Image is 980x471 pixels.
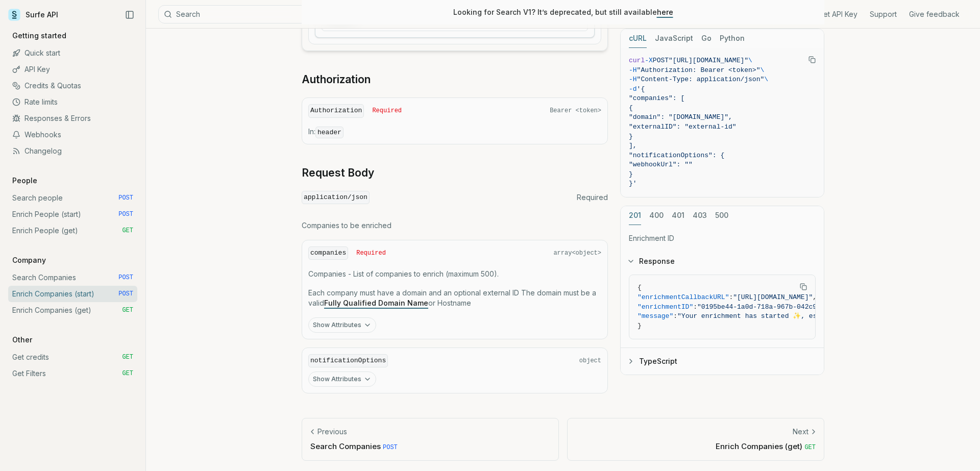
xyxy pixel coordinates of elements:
span: '{ [637,85,645,93]
span: POST [118,194,133,202]
span: } [629,170,633,178]
span: array<object> [553,249,601,257]
p: Companies to be enriched [302,220,608,231]
button: Python [720,29,745,48]
a: Get API Key [818,9,857,19]
span: POST [383,444,398,451]
p: Previous [317,427,347,437]
span: : [673,312,677,320]
span: { [629,104,633,112]
span: "Your enrichment has started ✨, estimated time: 2 seconds." [677,312,916,320]
button: Response [621,248,824,275]
a: Webhooks [8,127,137,143]
p: People [8,176,41,186]
span: GET [122,306,133,314]
span: GET [122,227,133,235]
a: Get credits GET [8,349,137,365]
button: Go [701,29,712,48]
span: \ [760,66,764,74]
span: "[URL][DOMAIN_NAME]" [733,293,813,301]
button: Collapse Sidebar [122,7,137,22]
a: Surfe API [8,7,58,22]
span: } [629,133,633,140]
button: 201 [629,206,641,225]
a: Support [870,9,897,19]
span: POST [118,290,133,298]
button: 403 [693,206,707,225]
p: Search Companies [310,441,550,452]
p: Looking for Search V1? It’s deprecated, but still available [453,7,673,17]
span: : [729,293,733,301]
span: Required [356,249,386,257]
a: Enrich People (start) POST [8,206,137,222]
a: Request Body [302,166,374,180]
a: Authorization [302,72,371,87]
span: GET [122,353,133,361]
button: JavaScript [655,29,693,48]
a: Credits & Quotas [8,78,137,94]
a: PreviousSearch Companies POST [302,418,559,460]
p: Next [793,427,808,437]
p: Enrichment ID [629,233,816,243]
a: Enrich Companies (start) POST [8,286,137,302]
a: Enrich Companies (get) GET [8,302,137,318]
code: header [315,127,344,138]
a: Get Filters GET [8,365,137,382]
button: TypeScript [621,348,824,375]
span: -H [629,66,637,74]
span: "message" [638,312,673,320]
span: Required [577,192,608,203]
div: Response [621,275,824,348]
button: Search⌘K [158,5,413,23]
button: 500 [715,206,728,225]
code: notificationOptions [308,354,388,368]
span: { [638,284,642,291]
p: In: [308,127,601,138]
a: here [657,8,673,16]
a: Search people POST [8,190,137,206]
span: POST [118,210,133,218]
span: "companies": [ [629,94,684,102]
button: 401 [672,206,684,225]
span: \ [764,76,768,83]
a: Rate limits [8,94,137,110]
span: -H [629,76,637,83]
span: "notificationOptions": { [629,152,724,159]
code: Authorization [308,104,364,118]
span: object [579,357,601,365]
a: Search Companies POST [8,269,137,286]
a: Changelog [8,143,137,159]
span: -d [629,85,637,93]
span: "[URL][DOMAIN_NAME]" [669,57,748,64]
span: "Content-Type: application/json" [637,76,765,83]
button: Show Attributes [308,317,376,333]
p: Enrich Companies (get) [576,441,816,452]
span: curl [629,57,645,64]
span: "0195be44-1a0d-718a-967b-042c9d17ffd7" [697,303,848,311]
a: Enrich People (get) GET [8,222,137,239]
span: Required [372,107,402,115]
span: GET [122,369,133,378]
span: "domain": "[DOMAIN_NAME]", [629,113,732,121]
span: : [693,303,697,311]
p: Companies - List of companies to enrich (maximum 500). [308,269,601,279]
span: ], [629,142,637,150]
span: POST [118,274,133,282]
a: API Key [8,61,137,78]
span: "enrichmentCallbackURL" [638,293,729,301]
span: "externalID": "external-id" [629,123,737,131]
span: "webhookUrl": "" [629,161,693,168]
span: }' [629,180,637,187]
p: Other [8,335,36,345]
span: "enrichmentID" [638,303,693,311]
span: "Authorization: Bearer <token>" [637,66,761,74]
span: -X [645,57,653,64]
code: companies [308,246,348,260]
span: } [638,322,642,330]
button: cURL [629,29,647,48]
p: Getting started [8,31,70,41]
a: Fully Qualified Domain Name [324,299,428,307]
span: POST [653,57,669,64]
span: , [813,293,817,301]
a: Give feedback [909,9,960,19]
